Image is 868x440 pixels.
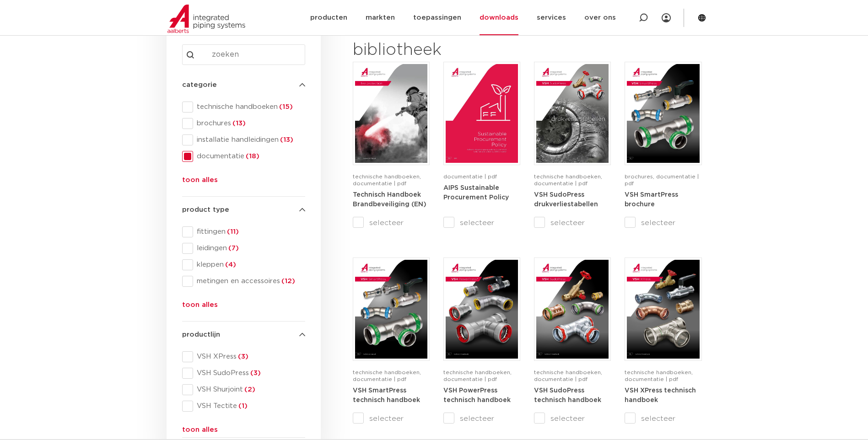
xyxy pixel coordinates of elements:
img: VSH-SmartPress_A4Brochure-5008016-2023_2.0_NL-pdf.jpg [627,64,699,163]
label: selecteer [443,413,520,424]
span: VSH SudoPress [193,369,305,378]
img: FireProtection_A4TM_5007915_2025_2.0_EN-pdf.jpg [355,64,427,163]
span: fittingen [193,227,305,236]
span: (11) [226,228,239,235]
img: VSH-SmartPress_A4TM_5009301_2023_2.0-EN-pdf.jpg [355,260,427,359]
div: metingen en accessoires(12) [182,276,305,287]
label: selecteer [353,413,430,424]
div: documentatie(18) [182,151,305,162]
span: technische handboeken, documentatie | pdf [534,174,602,186]
a: Technisch Handboek Brandbeveiliging (EN) [353,191,426,208]
span: technische handboeken, documentatie | pdf [353,174,421,186]
span: installatie handleidingen [193,135,305,145]
span: (13) [279,136,293,143]
h4: categorie [182,80,305,91]
button: toon alles [182,424,218,439]
span: (15) [278,103,293,110]
label: selecteer [625,217,701,228]
span: (13) [231,120,246,127]
a: VSH PowerPress technisch handboek [443,387,511,404]
span: technische handboeken, documentatie | pdf [353,370,421,382]
div: VSH SudoPress(3) [182,368,305,379]
div: VSH Tectite(1) [182,401,305,412]
span: VSH Tectite [193,402,305,411]
span: metingen en accessoires [193,277,305,286]
div: installatie handleidingen(13) [182,134,305,145]
label: selecteer [443,217,520,228]
a: VSH SmartPress brochure [625,191,678,208]
span: documentatie [193,152,305,161]
span: kleppen [193,260,305,269]
button: toon alles [182,175,218,189]
div: kleppen(4) [182,259,305,270]
a: VSH XPress technisch handboek [625,387,696,404]
label: selecteer [534,217,611,228]
h2: bibliotheek [353,39,516,61]
a: VSH SudoPress technisch handboek [534,387,601,404]
span: (2) [243,386,255,393]
button: toon alles [182,300,218,314]
span: (18) [244,153,259,160]
span: VSH Shurjoint [193,385,305,394]
label: selecteer [353,217,430,228]
strong: VSH SmartPress brochure [625,192,678,208]
span: brochures, documentatie | pdf [625,174,699,186]
span: (1) [237,402,248,409]
label: selecteer [625,413,701,424]
img: VSH-PowerPress_A4TM_5008817_2024_3.1_NL-pdf.jpg [446,260,518,359]
span: VSH XPress [193,352,305,361]
img: VSH-SudoPress_A4TM_5001604-2023-3.0_NL-pdf.jpg [536,260,609,359]
img: Aips_A4Sustainable-Procurement-Policy_5011446_EN-pdf.jpg [446,64,518,163]
a: VSH SudoPress drukverliestabellen [534,191,598,208]
span: technische handboeken, documentatie | pdf [534,370,602,382]
span: (3) [237,353,248,360]
span: technische handboeken [193,102,305,112]
span: documentatie | pdf [443,174,497,179]
div: VSH Shurjoint(2) [182,384,305,395]
strong: VSH SudoPress drukverliestabellen [534,192,598,208]
a: VSH SmartPress technisch handboek [353,387,420,404]
div: leidingen(7) [182,243,305,254]
span: technische handboeken, documentatie | pdf [443,370,512,382]
img: VSH-SudoPress_A4PLT_5007706_2024-2.0_NL-pdf.jpg [536,64,609,163]
span: (3) [249,370,261,376]
h4: productlijn [182,329,305,340]
span: (12) [280,278,295,284]
span: (4) [224,261,236,268]
div: technische handboeken(15) [182,102,305,113]
label: selecteer [534,413,611,424]
strong: AIPS Sustainable Procurement Policy [443,185,509,201]
a: AIPS Sustainable Procurement Policy [443,184,509,201]
div: VSH XPress(3) [182,351,305,362]
div: brochures(13) [182,118,305,129]
div: fittingen(11) [182,226,305,237]
span: brochures [193,119,305,128]
span: technische handboeken, documentatie | pdf [625,370,693,382]
img: VSH-XPress_A4TM_5008762_2025_4.1_NL-pdf.jpg [627,260,699,359]
strong: Technisch Handboek Brandbeveiliging (EN) [353,192,426,208]
span: leidingen [193,244,305,253]
h4: product type [182,204,305,215]
span: (7) [227,245,239,252]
